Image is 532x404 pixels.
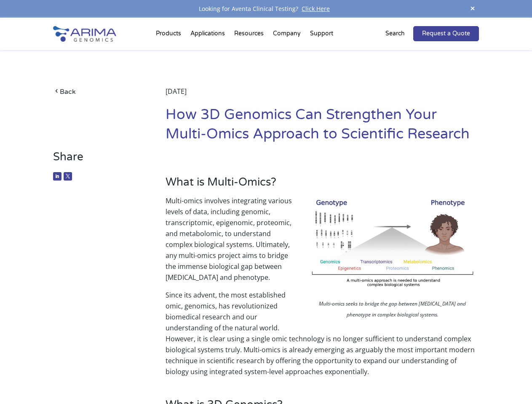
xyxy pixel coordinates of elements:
h1: How 3D Genomics Can Strengthen Your Multi-Omics Approach to Scientific Research [166,105,479,150]
h3: Share [53,150,142,170]
p: Search [385,28,405,39]
div: Looking for Aventa Clinical Testing? [53,3,479,14]
a: Click Here [298,5,333,13]
p: Multi-omics seeks to bridge the gap between [MEDICAL_DATA] and phenotype in complex biological sy... [306,298,479,322]
img: Arima-Genomics-logo [53,26,116,42]
p: Multi-omics involves integrating various levels of data, including genomic, transcriptomic, epige... [166,195,479,290]
a: Request a Quote [413,26,479,41]
h3: What is Multi-Omics? [166,175,479,195]
div: [DATE] [166,86,479,105]
a: Back [53,86,142,97]
p: Since its advent, the most established omic, genomics, has revolutionized biomedical research and... [166,290,479,377]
